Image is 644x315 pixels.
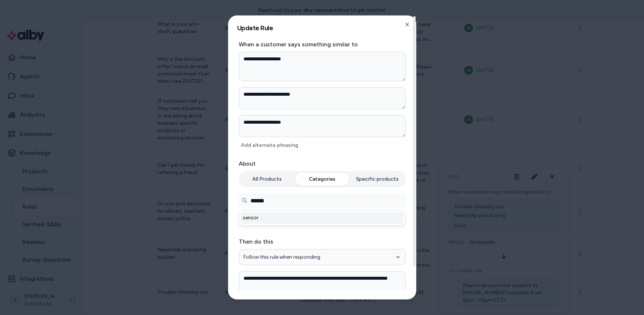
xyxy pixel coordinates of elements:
[351,173,404,186] button: Specific products
[239,159,406,168] label: About
[295,173,349,186] button: Categories
[237,25,407,31] h2: Update Rule
[239,40,406,49] label: When a customer says something similar to
[241,212,404,224] li: sensor
[239,140,300,151] button: Add alternate phrasing
[239,237,406,246] label: Then do this
[240,173,294,186] button: All Products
